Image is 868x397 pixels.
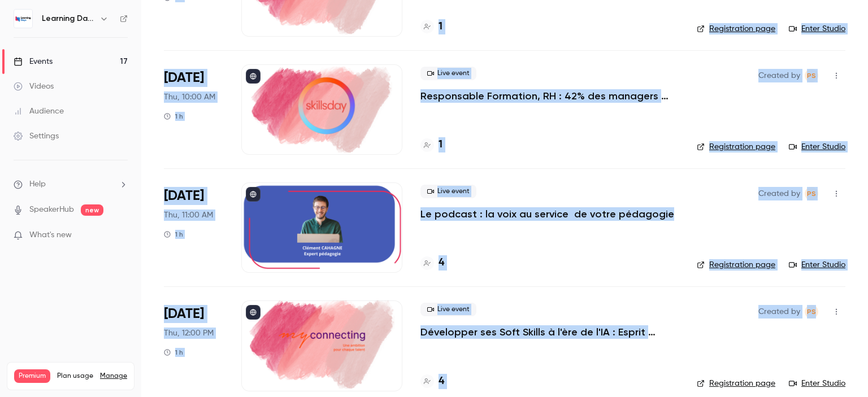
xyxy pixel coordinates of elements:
[164,69,204,87] span: [DATE]
[805,305,818,319] span: Prad Selvarajah
[14,106,64,117] div: Audience
[18,18,27,27] img: logo_orange.svg
[57,372,93,381] span: Plan usage
[807,187,816,200] span: PS
[29,229,72,241] span: What's new
[164,328,214,339] span: Thu, 12:00 PM
[789,378,845,389] a: Enter Studio
[32,18,55,27] div: v 4.0.25
[29,178,46,190] span: Help
[164,187,204,205] span: [DATE]
[789,23,845,34] a: Enter Studio
[29,204,74,216] a: SpeakerHub
[164,64,223,155] div: Oct 9 Thu, 10:00 AM (Europe/Paris)
[100,372,127,381] a: Manage
[164,210,213,221] span: Thu, 11:00 AM
[81,204,103,216] span: new
[420,19,442,34] a: 1
[805,69,818,82] span: Prad Selvarajah
[758,305,800,319] span: Created by
[42,13,95,24] h6: Learning Days
[14,178,128,190] li: help-dropdown-opener
[164,348,183,357] div: 1 h
[18,29,27,38] img: website_grey.svg
[420,303,476,316] span: Live event
[439,255,444,271] h4: 4
[439,19,442,34] h4: 1
[420,255,444,271] a: 4
[697,23,775,34] a: Registration page
[164,112,183,121] div: 1 h
[114,230,128,241] iframe: Noticeable Trigger
[14,130,59,142] div: Settings
[807,305,816,319] span: PS
[789,141,845,152] a: Enter Studio
[164,305,204,323] span: [DATE]
[805,187,818,200] span: Prad Selvarajah
[128,66,137,75] img: tab_keywords_by_traffic_grey.svg
[439,137,442,152] h4: 1
[697,141,775,152] a: Registration page
[14,56,53,67] div: Events
[164,230,183,239] div: 1 h
[420,185,476,198] span: Live event
[420,207,674,221] a: Le podcast : la voix au service de votre pédagogie
[164,182,223,273] div: Oct 9 Thu, 11:00 AM (Europe/Paris)
[58,67,87,74] div: Domaine
[420,325,679,339] a: Développer ses Soft Skills à l'ère de l'IA : Esprit critique & IA
[14,10,32,28] img: Learning Days
[758,187,800,200] span: Created by
[420,374,444,389] a: 4
[789,259,845,271] a: Enter Studio
[14,81,54,92] div: Videos
[807,69,816,82] span: PS
[14,369,50,383] span: Premium
[46,66,55,75] img: tab_domain_overview_orange.svg
[420,89,679,103] a: Responsable Formation, RH : 42% des managers vous ignorent. Que faites-vous ?
[141,67,173,74] div: Mots-clés
[758,69,800,82] span: Created by
[164,91,215,103] span: Thu, 10:00 AM
[697,259,775,271] a: Registration page
[29,29,128,38] div: Domaine: [DOMAIN_NAME]
[439,374,444,389] h4: 4
[697,378,775,389] a: Registration page
[420,67,476,80] span: Live event
[420,137,442,152] a: 1
[164,300,223,391] div: Oct 9 Thu, 12:00 PM (Europe/Paris)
